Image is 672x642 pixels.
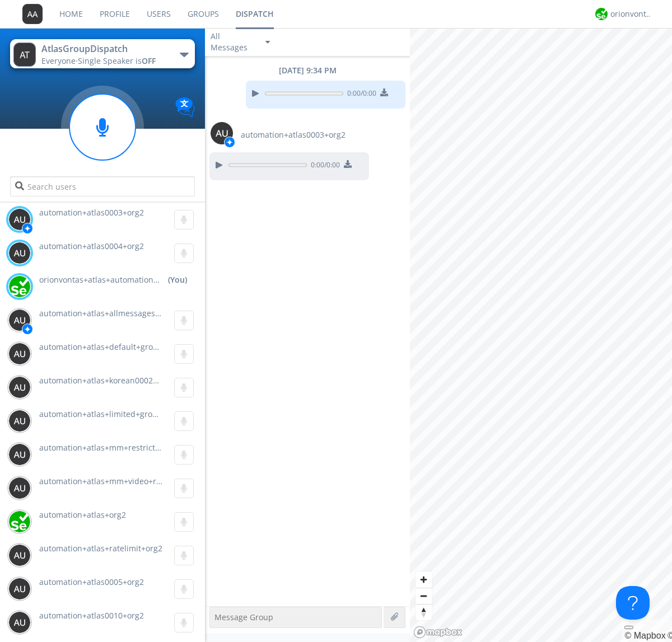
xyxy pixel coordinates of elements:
[8,578,31,600] img: 373638.png
[241,129,346,140] span: automation+atlas0003+org2
[307,160,340,172] span: 0:00 / 0:00
[8,242,31,264] img: 373638.png
[211,122,233,144] img: 373638.png
[8,611,31,634] img: 373638.png
[8,510,31,533] img: 416df68e558d44378204aed28a8ce244
[344,160,352,168] img: download media button
[8,410,31,432] img: 373638.png
[39,577,144,587] span: automation+atlas0005+org2
[413,626,463,639] a: Mapbox logo
[78,55,156,66] span: Single Speaker is
[416,588,432,604] span: Zoom out
[142,55,156,66] span: OFF
[13,43,36,67] img: 373638.png
[265,41,270,44] img: caret-down-sm.svg
[595,8,608,20] img: 29d36aed6fa347d5a1537e7736e6aa13
[39,241,144,251] span: automation+atlas0004+org2
[41,55,167,67] div: Everyone ·
[8,443,31,466] img: 373638.png
[211,31,255,53] div: All Messages
[10,176,194,196] input: Search users
[8,343,31,365] img: 373638.png
[416,604,432,620] button: Reset bearing to north
[41,43,167,55] div: AtlasGroupDispatch
[8,477,31,499] img: 373638.png
[8,376,31,399] img: 373638.png
[10,39,194,68] button: AtlasGroupDispatchEveryone·Single Speaker isOFF
[416,604,432,620] span: Reset bearing to north
[205,65,410,76] div: [DATE] 9:34 PM
[616,586,650,620] iframe: Toggle Customer Support
[39,476,211,486] span: automation+atlas+mm+video+restricted+org2
[39,610,144,621] span: automation+atlas0010+org2
[39,543,162,554] span: automation+atlas+ratelimit+org2
[39,274,162,285] span: orionvontas+atlas+automation+org2
[624,631,665,640] a: Mapbox
[380,88,388,96] img: download media button
[416,571,432,588] button: Zoom in
[39,442,186,453] span: automation+atlas+mm+restricted+org2
[343,88,376,101] span: 0:00 / 0:00
[39,409,188,419] span: automation+atlas+limited+groups+org2
[168,274,187,285] div: (You)
[39,509,126,520] span: automation+atlas+org2
[8,544,31,566] img: 373638.png
[624,626,633,629] button: Toggle attribution
[610,8,652,20] div: orionvontas+atlas+automation+org2
[175,97,195,117] img: Translation enabled
[39,207,144,218] span: automation+atlas0003+org2
[416,588,432,604] button: Zoom out
[8,309,31,331] img: 373638.png
[39,375,174,386] span: automation+atlas+korean0002+org2
[22,4,43,24] img: 373638.png
[39,308,197,318] span: automation+atlas+allmessages+org2+new
[8,208,31,231] img: 373638.png
[39,341,184,352] span: automation+atlas+default+group+org2
[8,275,31,298] img: 29d36aed6fa347d5a1537e7736e6aa13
